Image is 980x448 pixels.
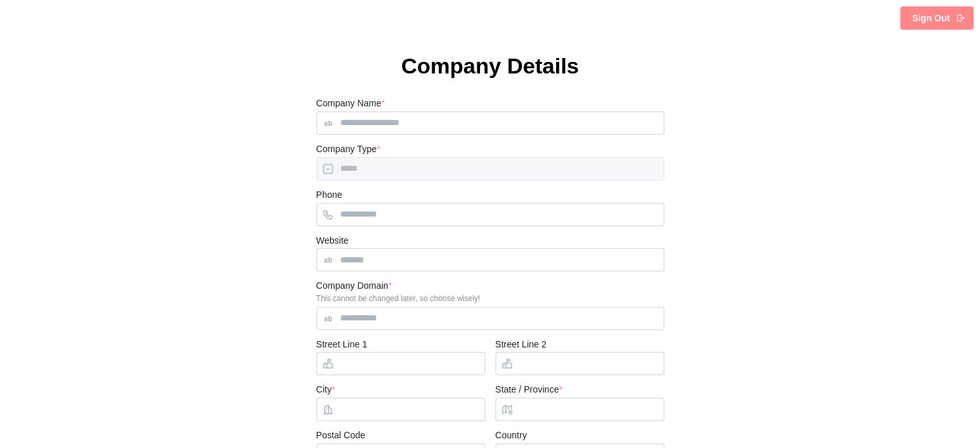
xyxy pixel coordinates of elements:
label: Company Type [316,142,380,157]
label: State / Province [495,383,562,397]
h1: Company Details [316,52,664,80]
label: Street Line 1 [316,338,367,352]
label: Company Domain [316,279,392,293]
label: Company Name [316,97,385,111]
button: Sign Out [900,6,974,30]
div: This cannot be changed later, so choose wisely! [316,294,664,303]
label: City [316,383,336,397]
span: Sign Out [912,7,950,29]
label: Street Line 2 [495,338,546,352]
label: Website [316,234,349,248]
label: Country [495,429,527,443]
label: Postal Code [316,429,365,443]
label: Phone [316,188,342,202]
